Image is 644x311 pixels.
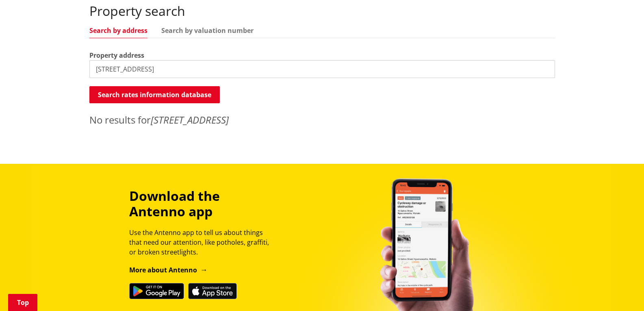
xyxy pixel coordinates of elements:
button: Search rates information database [89,86,220,103]
h3: Download the Antenno app [129,188,276,220]
label: Property address [89,50,144,60]
iframe: Messenger Launcher [607,277,636,306]
h2: Property search [89,3,555,19]
a: Top [8,294,37,311]
a: Search by address [89,27,147,34]
input: e.g. Duke Street NGARUAWAHIA [89,60,555,78]
img: Get it on Google Play [129,283,184,299]
em: [STREET_ADDRESS] [151,113,229,126]
img: Download on the App Store [188,283,237,299]
a: More about Antenno [129,265,208,274]
a: Search by valuation number [161,27,254,34]
p: Use the Antenno app to tell us about things that need our attention, like potholes, graffiti, or ... [129,228,276,257]
p: No results for [89,113,555,127]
